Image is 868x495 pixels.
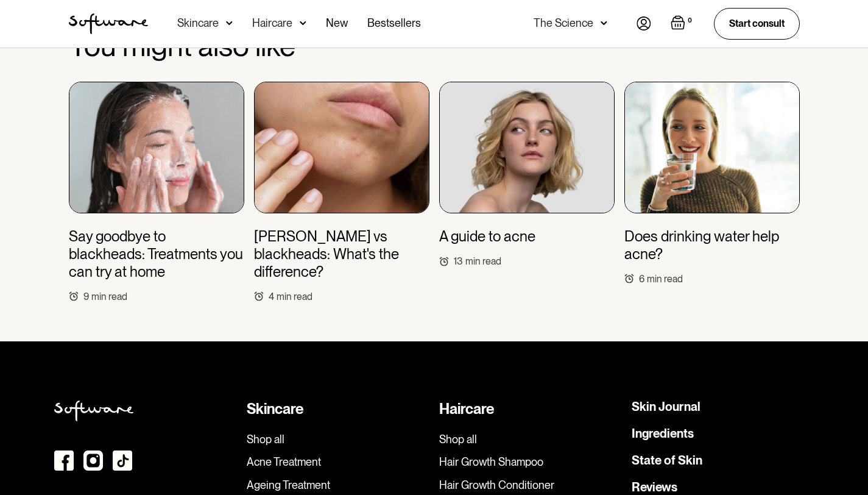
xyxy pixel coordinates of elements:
a: State of Skin [632,454,702,466]
div: min read [91,291,127,302]
a: Open empty cart [671,15,694,32]
a: A guide to acne13min read [439,82,615,267]
a: Acne Treatment [247,455,429,469]
img: Softweare logo [54,401,133,421]
a: Ingredients [632,427,694,440]
a: Reviews [632,481,677,493]
div: Haircare [439,401,622,418]
a: Does drinking water help acne?6min read [624,82,800,285]
a: Skin Journal [632,401,700,413]
div: Skincare [177,17,219,29]
h3: [PERSON_NAME] vs blackheads: What's the difference? [254,228,429,280]
a: [PERSON_NAME] vs blackheads: What's the difference?4min read [254,82,429,302]
a: home [69,13,148,34]
div: 9 [83,291,89,302]
a: Hair Growth Conditioner [439,479,622,492]
a: Start consult [714,8,800,39]
a: Shop all [247,433,429,446]
div: Skincare [247,401,429,418]
h2: You might also like [69,30,800,62]
img: arrow down [601,17,607,29]
a: Hair Growth Shampoo [439,455,622,469]
div: 0 [685,15,694,26]
h3: A guide to acne [439,228,535,246]
img: arrow down [300,17,306,29]
img: TikTok Icon [113,450,132,471]
h3: Does drinking water help acne? [624,228,800,263]
a: Shop all [439,433,622,446]
div: min read [277,291,312,302]
a: Ageing Treatment [247,479,429,492]
img: instagram icon [83,450,103,471]
div: Haircare [252,17,292,29]
div: 13 [454,255,463,267]
img: arrow down [226,17,233,29]
div: min read [647,273,683,285]
img: Facebook icon [54,450,74,471]
div: 4 [269,291,274,302]
a: Say goodbye to blackheads: Treatments you can try at home9min read [69,82,244,302]
h3: Say goodbye to blackheads: Treatments you can try at home [69,228,244,280]
div: min read [465,255,501,267]
img: Software Logo [69,13,148,34]
div: 6 [639,273,644,285]
div: The Science [534,17,593,29]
